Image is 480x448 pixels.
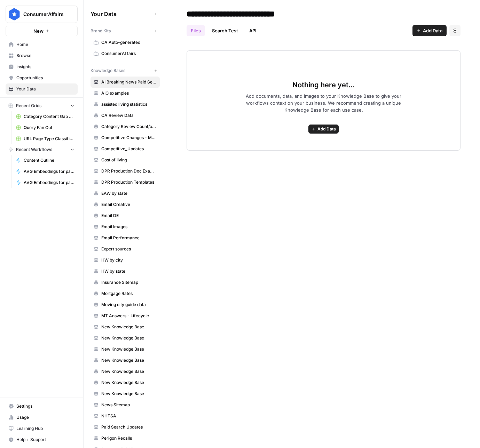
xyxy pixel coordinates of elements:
span: Opportunities [16,75,74,81]
span: AIO examples [101,90,157,96]
span: Email Creative [101,201,157,208]
button: Recent Grids [6,101,78,111]
span: New Knowledge Base [101,335,157,341]
span: Email DE [101,213,157,219]
span: Your Data [16,86,74,92]
span: CA Auto-generated [101,39,157,46]
a: Expert sources [91,243,160,255]
span: Category Review Count/other [101,123,157,130]
a: AIO examples [91,88,160,99]
a: Usage [6,412,78,423]
a: New Knowledge Base [91,377,160,388]
a: Opportunities [6,72,78,83]
button: Workspace: ConsumerAffairs [6,6,78,23]
span: New Knowledge Base [101,324,157,330]
a: Your Data [6,83,78,95]
a: Moving city guide data [91,299,160,310]
span: URL Page Type Classification [24,136,74,142]
a: AVG Embeddings for page and Target Keyword [13,166,78,177]
span: Nothing here yet... [292,80,355,90]
span: Content Outline [24,157,74,163]
span: assisted living statistics [101,101,157,107]
span: Paid Search Updates [101,424,157,430]
span: Email Images [101,224,157,230]
a: Mortgage Rates [91,288,160,299]
button: Recent Workflows [6,144,78,155]
button: Help + Support [6,434,78,445]
span: News Sitemap [101,402,157,408]
span: Recent Workflows [16,146,52,153]
a: Paid Search Updates [91,422,160,433]
span: New Knowledge Base [101,368,157,375]
a: Insights [6,61,78,72]
button: Add Data [412,25,447,36]
span: AVG Embeddings for page and Target Keyword - Using Pasted page content [24,179,74,186]
span: Insurance Sitemap [101,279,157,286]
span: Moving city guide data [101,302,157,308]
a: Learning Hub [6,423,78,434]
span: Recent Grids [16,103,41,109]
span: Home [16,41,74,48]
span: Browse [16,53,74,59]
a: ConsumerAffairs [91,48,160,59]
a: Insurance Sitemap [91,277,160,288]
a: New Knowledge Base [91,366,160,377]
span: Add Data [423,27,442,34]
span: Mortgage Rates [101,290,157,297]
span: Settings [16,403,74,409]
span: AI Breaking News Paid Search [101,79,157,85]
span: DPR Production Templates [101,179,157,185]
span: Cost of living [101,157,157,163]
a: NHTSA [91,410,160,422]
span: Add Data [317,126,336,132]
a: HW by state [91,266,160,277]
span: Query Fan Out [24,125,74,131]
a: Perigon Recalls [91,433,160,444]
a: Files [187,25,205,36]
span: New Knowledge Base [101,391,157,397]
a: Search Test [208,25,242,36]
span: Email Performance [101,235,157,241]
a: CA Review Data [91,110,160,121]
span: Learning Hub [16,425,74,432]
a: AI Breaking News Paid Search [91,77,160,88]
a: DPR Production Doc Examples [91,166,160,177]
span: HW by city [101,257,157,263]
span: Brand Kits [91,28,111,34]
span: ConsumerAffairs [101,50,157,57]
a: DPR Production Templates [91,177,160,188]
a: URL Page Type Classification [13,133,78,144]
img: ConsumerAffairs Logo [8,8,21,21]
span: EAW by state [101,190,157,197]
a: EAW by state [91,188,160,199]
span: Knowledge Bases [91,67,125,74]
a: Browse [6,50,78,61]
a: API [245,25,261,36]
a: CA Auto-generated [91,37,160,48]
span: Perigon Recalls [101,435,157,441]
span: New Knowledge Base [101,379,157,386]
span: AVG Embeddings for page and Target Keyword [24,168,74,175]
span: Expert sources [101,246,157,252]
span: New Knowledge Base [101,357,157,363]
span: Usage [16,414,74,421]
a: Email DE [91,210,160,221]
a: AVG Embeddings for page and Target Keyword - Using Pasted page content [13,177,78,188]
span: Category Content Gap Analysis [24,113,74,120]
span: Your Data [91,10,151,18]
a: Settings [6,401,78,412]
span: Insights [16,64,74,70]
a: New Knowledge Base [91,355,160,366]
span: NHTSA [101,413,157,419]
button: New [6,26,78,36]
a: Email Creative [91,199,160,210]
span: HW by state [101,268,157,274]
a: Category Content Gap Analysis [13,111,78,122]
a: Category Review Count/other [91,121,160,132]
a: New Knowledge Base [91,344,160,355]
a: New Knowledge Base [91,321,160,333]
a: Competitive_Updates [91,143,160,154]
a: Competitive Changes - Matching [91,132,160,143]
a: Cost of living [91,154,160,166]
a: Email Performance [91,232,160,243]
